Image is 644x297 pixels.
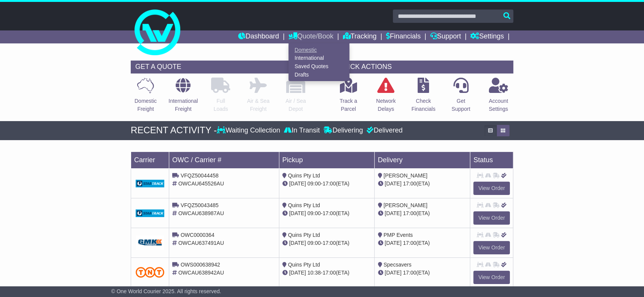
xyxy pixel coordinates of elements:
[339,77,357,117] a: Track aParcel
[181,262,220,268] span: OWS000638942
[333,61,513,73] div: QUICK ACTIONS
[181,172,219,179] span: VFQZ50044458
[322,180,336,187] span: 17:00
[322,270,336,276] span: 17:00
[135,97,157,113] p: Domestic Freight
[282,209,372,217] div: - (ETA)
[131,152,169,168] td: Carrier
[384,210,401,216] span: [DATE]
[365,126,402,135] div: Delivered
[282,269,372,277] div: - (ETA)
[383,232,413,238] span: PMP Events
[383,262,411,268] span: Specsavers
[378,209,467,217] div: (ETA)
[136,209,164,217] img: GetCarrierServiceDarkLogo
[282,239,372,247] div: - (ETA)
[403,180,416,187] span: 17:00
[308,270,321,276] span: 10:38
[131,125,217,136] div: RECENT ACTIVITY -
[181,202,219,208] span: VFQZ50043485
[375,152,470,168] td: Delivery
[403,210,416,216] span: 17:00
[169,152,279,168] td: OWC / Carrier #
[376,77,396,117] a: NetworkDelays
[111,288,221,294] span: © One World Courier 2025. All rights reserved.
[289,46,349,54] a: Domestic
[282,180,372,188] div: - (ETA)
[285,97,306,113] p: Air / Sea Depot
[473,182,510,195] a: View Order
[308,210,321,216] span: 09:00
[383,202,427,208] span: [PERSON_NAME]
[168,97,198,113] p: International Freight
[289,270,306,276] span: [DATE]
[473,271,510,284] a: View Order
[247,97,269,113] p: Air & Sea Freight
[168,77,198,117] a: InternationalFreight
[489,77,509,117] a: AccountSettings
[378,269,467,277] div: (ETA)
[288,30,333,43] a: Quote/Book
[384,270,401,276] span: [DATE]
[279,152,375,168] td: Pickup
[412,97,436,113] p: Check Financials
[289,62,349,71] a: Saved Quotes
[134,77,157,117] a: DomesticFreight
[308,240,321,246] span: 09:00
[289,240,306,246] span: [DATE]
[288,43,349,81] div: Quote/Book
[289,54,349,62] a: International
[378,239,467,247] div: (ETA)
[473,211,510,225] a: View Order
[288,262,320,268] span: Quins Pty Ltd
[340,97,357,113] p: Track a Parcel
[178,240,224,246] span: OWCAU637491AU
[217,126,282,135] div: Waiting Collection
[384,180,401,187] span: [DATE]
[289,70,349,79] a: Drafts
[178,270,224,276] span: OWCAU638942AU
[288,232,320,238] span: Quins Pty Ltd
[178,180,224,187] span: OWCAU645526AU
[403,270,416,276] span: 17:00
[403,240,416,246] span: 17:00
[289,180,306,187] span: [DATE]
[308,180,321,187] span: 09:00
[288,172,320,179] span: Quins Pty Ltd
[211,97,230,113] p: Full Loads
[343,30,376,43] a: Tracking
[451,77,471,117] a: GetSupport
[322,210,336,216] span: 17:00
[470,30,504,43] a: Settings
[282,126,322,135] div: In Transit
[288,202,320,208] span: Quins Pty Ltd
[178,210,224,216] span: OWCAU638987AU
[136,267,164,277] img: TNT_Domestic.png
[411,77,436,117] a: CheckFinancials
[489,97,508,113] p: Account Settings
[430,30,461,43] a: Support
[376,97,396,113] p: Network Delays
[131,61,311,73] div: GET A QUOTE
[136,180,164,187] img: GetCarrierServiceDarkLogo
[378,180,467,188] div: (ETA)
[238,30,279,43] a: Dashboard
[322,126,365,135] div: Delivering
[289,210,306,216] span: [DATE]
[386,30,421,43] a: Financials
[181,232,215,238] span: OWC0000364
[470,152,513,168] td: Status
[473,241,510,254] a: View Order
[322,240,336,246] span: 17:00
[383,172,427,179] span: [PERSON_NAME]
[452,97,470,113] p: Get Support
[384,240,401,246] span: [DATE]
[136,235,164,249] img: GetCarrierServiceDarkLogo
